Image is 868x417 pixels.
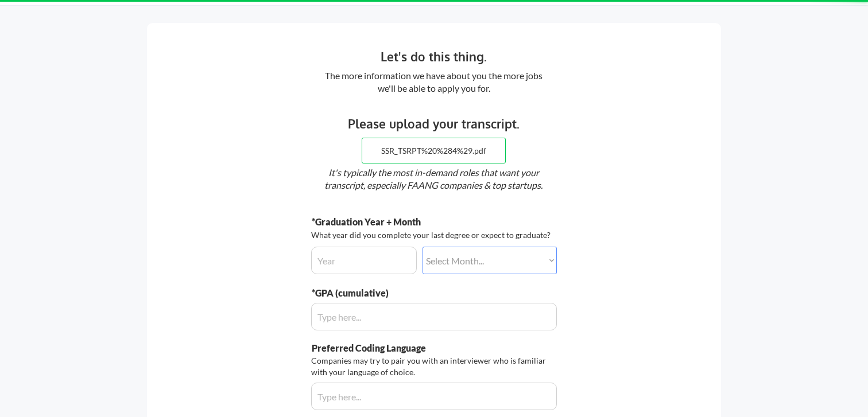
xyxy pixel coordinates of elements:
[312,216,457,228] div: *Graduation Year + Month
[259,115,609,133] div: Please upload your transcript.
[312,342,471,354] div: Preferred Coding Language
[324,167,542,190] em: It's typically the most in-demand roles that want your transcript, especially FAANG companies & t...
[319,69,549,95] div: The more information we have about you the more jobs we'll be able to apply you for.
[311,303,557,330] input: Type here...
[311,247,417,274] input: Year
[311,229,553,241] div: What year did you complete your last degree or expect to graduate?
[311,383,557,410] input: Type here...
[311,355,553,377] div: Companies may try to pair you with an interviewer who is familiar with your language of choice.
[259,48,609,66] div: Let's do this thing.
[312,287,471,299] div: *GPA (cumulative)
